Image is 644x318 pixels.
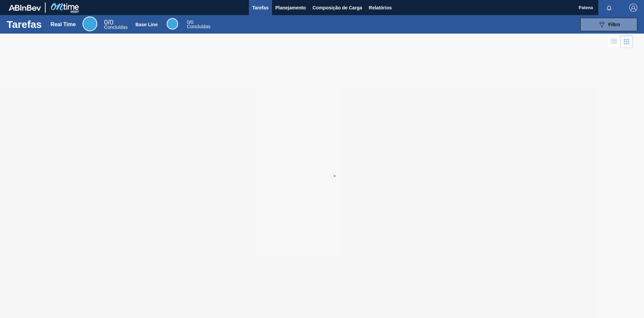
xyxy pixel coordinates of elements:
[598,3,620,12] button: Notificações
[104,19,127,30] div: Real Time
[275,4,306,12] span: Planejamento
[252,4,269,12] span: Tarefas
[7,20,42,28] h1: Tarefas
[187,24,210,29] span: Concluídas
[104,18,113,26] span: / 0
[136,22,158,27] div: Base Line
[187,19,190,25] span: 0
[629,4,637,12] img: Logout
[104,25,127,30] span: Concluídas
[83,16,97,31] div: Real Time
[167,18,178,30] div: Base Line
[51,21,76,28] div: Real Time
[580,18,637,31] button: Filtro
[369,4,392,12] span: Relatórios
[313,4,362,12] span: Composição de Carga
[187,19,193,25] span: / 0
[608,22,620,27] span: Filtro
[187,20,210,29] div: Base Line
[104,18,108,26] span: 0
[9,5,41,11] img: TNhmsLtSVTkK8tSr43FrP2fwEKptu5GPRR3wAAAABJRU5ErkJggg==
